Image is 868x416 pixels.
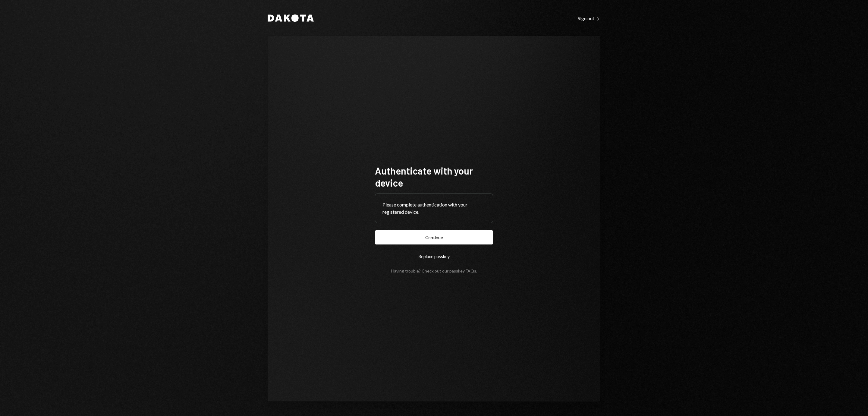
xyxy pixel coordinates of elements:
button: Continue [375,230,493,244]
div: Sign out [578,15,600,21]
h1: Authenticate with your device [375,165,493,189]
div: Having trouble? Check out our . [391,268,477,273]
div: Please complete authentication with your registered device. [382,201,486,216]
button: Replace passkey [375,249,493,263]
a: passkey FAQs [449,268,476,274]
a: Sign out [578,15,600,21]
